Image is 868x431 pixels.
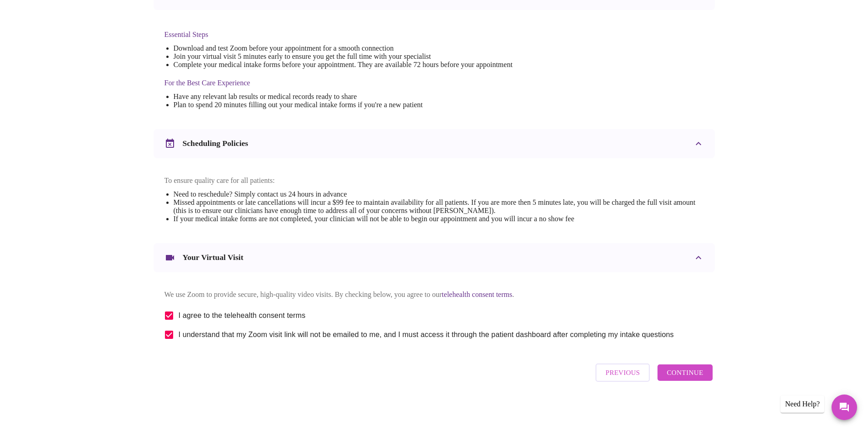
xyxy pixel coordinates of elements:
[174,52,513,61] li: Join your virtual visit 5 minutes early to ensure you get the full time with your specialist
[164,177,704,185] p: To ensure quality care for all patients:
[657,364,712,381] button: Continue
[183,253,244,262] h3: Your Virtual Visit
[154,129,715,158] div: Scheduling Policies
[179,310,306,321] span: I agree to the telehealth consent terms
[174,190,704,198] li: Need to reschedule? Simply contact us 24 hours in advance
[174,61,513,69] li: Complete your medical intake forms before your appointment. They are available 72 hours before yo...
[179,329,674,340] span: I understand that my Zoom visit link will not be emailed to me, and I must access it through the ...
[596,363,650,382] button: Previous
[174,198,704,215] li: Missed appointments or late cancellations will incur a $99 fee to maintain availability for all p...
[183,139,248,148] h3: Scheduling Policies
[781,395,824,413] div: Need Help?
[154,243,715,272] div: Your Virtual Visit
[174,93,513,101] li: Have any relevant lab results or medical records ready to share
[164,291,704,299] p: We use Zoom to provide secure, high-quality video visits. By checking below, you agree to our .
[164,79,513,87] h4: For the Best Care Experience
[174,101,513,109] li: Plan to spend 20 minutes filling out your medical intake forms if you're a new patient
[174,215,704,223] li: If your medical intake forms are not completed, your clinician will not be able to begin our appo...
[832,395,857,420] button: Messages
[174,44,513,52] li: Download and test Zoom before your appointment for a smooth connection
[667,367,703,379] span: Continue
[164,31,513,39] h4: Essential Steps
[442,291,513,298] a: telehealth consent terms
[606,367,640,379] span: Previous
